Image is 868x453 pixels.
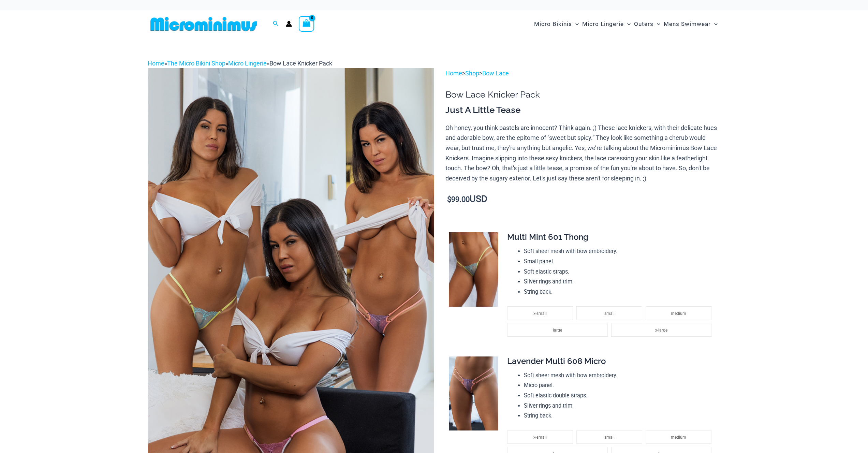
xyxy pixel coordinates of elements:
span: x-small [533,435,547,440]
li: String back. [524,287,715,297]
span: » » » [148,60,332,67]
a: Micro BikinisMenu ToggleMenu Toggle [532,14,580,34]
a: Bow Lace [482,70,509,77]
a: OutersMenu ToggleMenu Toggle [632,14,662,34]
span: Micro Bikinis [534,15,572,33]
span: Menu Toggle [653,15,660,33]
span: large [553,328,562,333]
p: USD [445,194,720,205]
span: $ [447,195,451,204]
a: View Shopping Cart, empty [299,16,314,32]
span: Mens Swimwear [664,15,711,33]
a: Account icon link [286,21,292,27]
li: Soft sheer mesh with bow embroidery. [524,246,715,257]
span: x-small [533,311,547,316]
span: medium [671,435,686,440]
span: small [604,435,615,440]
a: Home [148,60,164,67]
li: small [576,430,642,444]
a: Micro Lingerie [228,60,267,67]
p: > > [445,68,720,78]
li: large [507,323,607,337]
a: Micro LingerieMenu ToggleMenu Toggle [580,14,632,34]
span: Menu Toggle [624,15,631,33]
span: Outers [634,15,653,33]
li: medium [646,430,711,444]
li: x-large [611,323,711,337]
span: Menu Toggle [711,15,718,33]
bdi: 99.00 [447,195,470,204]
li: medium [646,306,711,320]
a: Home [445,70,462,77]
span: small [604,311,615,316]
a: The Micro Bikini Shop [167,60,225,67]
li: Silver rings and trim. [524,277,715,287]
img: MM SHOP LOGO FLAT [148,16,260,32]
li: x-small [507,306,573,320]
li: String back. [524,411,715,421]
p: Oh honey, you think pastels are innocent? Think again. ;) These lace knickers, with their delicat... [445,123,720,184]
li: Soft elastic double straps. [524,391,715,401]
nav: Site Navigation [531,13,721,35]
span: Micro Lingerie [582,15,624,33]
h3: Just A Little Tease [445,104,720,116]
li: Soft elastic straps. [524,267,715,277]
img: Bow Lace Mint Multi 601 Thong [449,232,498,307]
a: Search icon link [273,20,279,28]
span: Bow Lace Knicker Pack [269,60,332,67]
h1: Bow Lace Knicker Pack [445,89,720,100]
img: Bow Lace Lavender Multi 608 Micro Thong [449,356,498,431]
span: Lavender Multi 608 Micro [507,356,606,366]
span: Multi Mint 601 Thong [507,232,588,242]
li: x-small [507,430,573,444]
a: Mens SwimwearMenu ToggleMenu Toggle [662,14,719,34]
li: Small panel. [524,257,715,267]
li: Silver rings and trim. [524,401,715,411]
span: Menu Toggle [572,15,579,33]
li: small [576,306,642,320]
span: medium [671,311,686,316]
li: Soft sheer mesh with bow embroidery. [524,370,715,381]
a: Shop [465,70,479,77]
li: Micro panel. [524,380,715,391]
span: x-large [655,328,667,333]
